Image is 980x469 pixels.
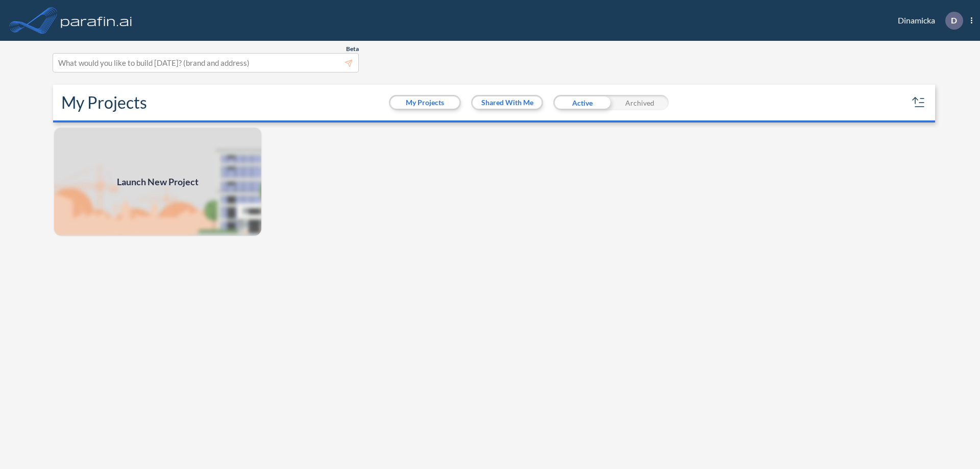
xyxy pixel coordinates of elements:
[53,127,262,237] img: add
[61,93,147,112] h2: My Projects
[883,12,972,30] div: Dinamicka
[59,10,134,31] img: logo
[911,94,927,111] button: sort
[117,175,199,189] span: Launch New Project
[390,96,459,109] button: My Projects
[611,95,669,110] div: Archived
[473,96,542,109] button: Shared With Me
[951,16,957,25] p: D
[346,45,359,53] span: Beta
[53,127,262,237] a: Launch New Project
[553,95,611,110] div: Active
